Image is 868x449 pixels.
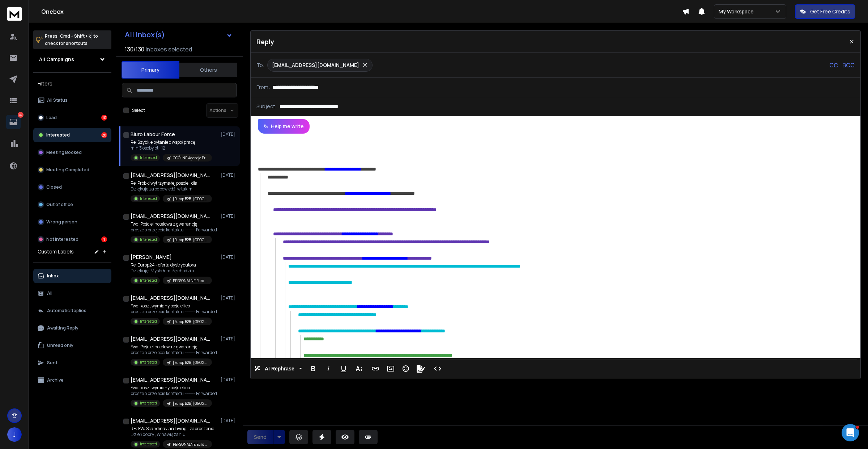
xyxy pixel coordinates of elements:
button: All Status [33,93,111,108]
h1: All Campaigns [39,56,74,63]
button: All [33,286,111,301]
button: Help me write [258,119,310,134]
p: PERSONALNE Euro B2B - Pościel & Pojemniki PL [173,442,208,447]
button: Bold (⌘B) [306,361,320,376]
button: Get Free Credits [795,4,855,19]
button: J [7,427,22,442]
p: prosze o przejecei kontaktu ---------- Forwarded [131,350,217,356]
button: Primary [122,61,179,79]
p: Fwd: Pościel hotelowa z gwarancją [131,344,217,350]
button: Unread only [33,338,111,353]
button: Signature [414,361,428,376]
p: [DATE] [221,213,237,219]
p: Automatic Replies [47,308,86,314]
label: Select [132,108,145,113]
h1: Biuro Labour Force [131,131,175,138]
p: [Europ B2B] [GEOGRAPHIC_DATA] [173,360,208,365]
h1: [EMAIL_ADDRESS][DOMAIN_NAME] [131,376,210,383]
p: Sent [47,360,58,366]
button: Sent [33,356,111,370]
button: All Campaigns [33,52,111,67]
p: All [47,290,52,296]
p: My Workspace [719,8,757,15]
h3: Filters [33,79,111,89]
p: Closed [46,184,62,190]
button: Italic (⌘I) [322,361,335,376]
p: Archive [47,377,64,383]
p: Interested [140,237,157,242]
button: Underline (⌘U) [337,361,350,376]
p: OGÓLNE Agencje Pracy 2025 [173,155,208,161]
p: Re: Europ24 - oferta dystrybutora [131,262,212,268]
img: logo [7,7,22,21]
p: [EMAIL_ADDRESS][DOMAIN_NAME] [272,62,359,69]
button: AI Rephrase [253,361,303,376]
iframe: Intercom live chat [842,424,859,441]
p: Fwd: koszt wymiany pościeli co [131,303,217,309]
p: RE: FW: Scandinavian Living– zaproszenie [131,426,214,432]
h1: [EMAIL_ADDRESS][DOMAIN_NAME] [131,335,210,343]
button: Inbox [33,269,111,283]
p: Dziękuję. Myślałem, żę chodzi o [131,268,212,274]
p: Re: Szybkie pytanie o współpracę [131,139,212,145]
button: Meeting Booked [33,145,111,160]
h3: Custom Labels [38,248,74,255]
p: Interested [140,319,157,324]
p: Interested [46,132,70,138]
p: Interested [140,278,157,283]
p: [DATE] [221,254,237,260]
p: min 3 osoby pt., 12 [131,145,212,151]
button: More Text [352,361,366,376]
p: Fwd: Pościel hotelowa z gwarancją [131,221,217,227]
p: Dziękuje za odpowiedź, w takim [131,186,212,192]
p: Interested [140,155,157,160]
h1: [EMAIL_ADDRESS][DOMAIN_NAME] [131,417,210,424]
button: Wrong person [33,215,111,229]
button: Closed [33,180,111,194]
p: Interested [140,360,157,365]
button: Code View [431,361,444,376]
div: 28 [101,132,107,138]
h1: [EMAIL_ADDRESS][DOMAIN_NAME] [131,294,210,302]
p: PERSONALNE Euro B2B - Pościel & Pojemniki PL [173,278,208,284]
p: Interested [140,400,157,406]
span: AI Rephrase [263,366,296,372]
button: Emoticons [399,361,413,376]
button: Awaiting Reply [33,321,111,335]
div: 10 [101,115,107,121]
p: Re: Próbki wytrzymałej pościeli dla [131,180,212,186]
button: Insert Image (⌘P) [384,361,397,376]
p: [DATE] [221,295,237,301]
p: Out of office [46,202,73,207]
p: Get Free Credits [810,8,850,15]
p: Awaiting Reply [47,325,78,331]
p: Not Interested [46,236,78,242]
p: Meeting Booked [46,150,82,155]
p: Interested [140,441,157,447]
p: CC [829,61,838,70]
button: Meeting Completed [33,163,111,177]
p: [Europ B2B] [GEOGRAPHIC_DATA] [173,237,208,243]
p: [DATE] [221,377,237,383]
h1: Onebox [41,7,682,16]
button: Archive [33,373,111,387]
p: [DATE] [221,336,237,342]
p: Dzień dobry , W nawiązaniu [131,432,214,437]
button: Automatic Replies [33,303,111,318]
button: Others [179,62,237,78]
p: All Status [47,97,68,103]
h1: [EMAIL_ADDRESS][DOMAIN_NAME] [131,172,210,179]
p: Lead [46,115,57,121]
button: All Inbox(s) [119,28,238,42]
button: Lead10 [33,110,111,125]
span: Cmd + Shift + k [59,32,92,40]
a: 39 [6,115,21,129]
p: Reply [256,37,274,47]
p: [Europ B2B] [GEOGRAPHIC_DATA] [173,319,208,324]
p: [Europ B2B] [GEOGRAPHIC_DATA] [173,401,208,406]
button: Interested28 [33,128,111,142]
p: Interested [140,196,157,201]
button: Insert Link (⌘K) [369,361,382,376]
h1: [PERSON_NAME] [131,253,172,261]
